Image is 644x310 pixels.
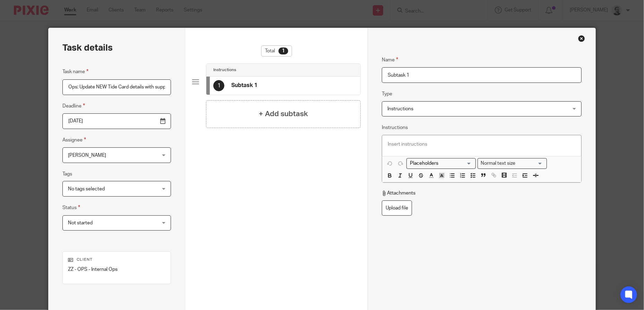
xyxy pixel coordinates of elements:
[479,160,517,167] span: Normal text size
[382,200,412,216] label: Upload file
[518,160,543,167] input: Search for option
[261,45,292,57] div: Total
[382,190,415,197] p: Attachments
[578,35,585,42] div: Close this dialog window
[382,124,408,131] label: Instructions
[478,158,547,169] div: Search for option
[387,106,413,111] span: Instructions
[406,158,476,169] div: Search for option
[68,221,93,225] span: Not started
[62,68,88,76] label: Task name
[259,109,308,119] h4: + Add subtask
[213,67,236,73] h4: Instructions
[62,171,72,178] label: Tags
[478,158,547,169] div: Text styles
[68,153,106,158] span: [PERSON_NAME]
[382,91,392,97] label: Type
[231,82,257,89] h4: Subtask 1
[62,102,85,110] label: Deadline
[278,48,288,54] div: 1
[62,136,86,144] label: Assignee
[62,113,171,129] input: Use the arrow keys to pick a date
[407,160,472,167] input: Search for option
[62,79,171,95] input: Task name
[68,257,165,262] p: Client
[382,56,398,64] label: Name
[406,158,476,169] div: Placeholders
[213,80,224,91] div: 1
[68,266,165,273] p: ZZ - OPS - Internal Ops
[62,204,80,212] label: Status
[68,187,105,191] span: No tags selected
[62,42,113,54] h2: Task details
